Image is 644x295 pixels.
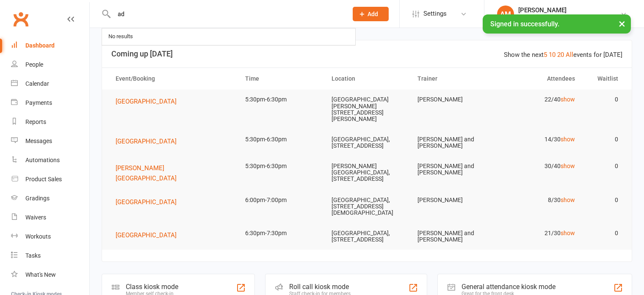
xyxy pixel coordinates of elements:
td: [GEOGRAPHIC_DATA], [STREET_ADDRESS][DEMOGRAPHIC_DATA] [324,190,410,223]
button: [GEOGRAPHIC_DATA] [116,197,182,207]
a: Dashboard [11,36,89,55]
input: Search... [111,8,342,20]
td: [PERSON_NAME] [410,190,496,210]
td: 21/30 [496,223,583,243]
a: Clubworx [10,8,31,30]
div: Workouts [25,233,51,240]
a: Automations [11,151,89,170]
a: Tasks [11,246,89,265]
td: 0 [583,129,626,149]
button: [GEOGRAPHIC_DATA] [116,96,182,107]
button: × [614,14,630,33]
button: [PERSON_NAME][GEOGRAPHIC_DATA] [116,163,230,183]
div: Messages [25,138,52,144]
td: 30/40 [496,156,583,176]
span: Settings [423,4,447,23]
td: 6:00pm-7:00pm [238,190,324,210]
td: [PERSON_NAME] and [PERSON_NAME] [410,156,496,183]
a: Product Sales [11,170,89,189]
div: Waivers [25,214,46,221]
span: [GEOGRAPHIC_DATA] [116,138,177,145]
th: Attendees [496,68,583,90]
a: Waivers [11,208,89,227]
div: Payments [25,99,52,106]
a: Payments [11,93,89,112]
a: show [561,96,575,103]
a: 20 [557,51,564,59]
button: Add [353,7,389,21]
th: Time [238,68,324,90]
div: People [25,61,43,68]
td: [GEOGRAPHIC_DATA], [STREET_ADDRESS] [324,223,410,250]
td: [PERSON_NAME][GEOGRAPHIC_DATA], [STREET_ADDRESS] [324,156,410,189]
div: Show the next events for [DATE] [504,50,622,60]
div: Roll call kiosk mode [289,283,351,291]
span: [GEOGRAPHIC_DATA] [116,98,177,105]
div: No results [106,31,135,43]
div: Reports [25,118,46,125]
div: Calendar [25,80,49,87]
span: [GEOGRAPHIC_DATA] [116,231,177,239]
td: 5:30pm-6:30pm [238,156,324,176]
a: People [11,55,89,74]
a: Gradings [11,189,89,208]
td: 0 [583,223,626,243]
td: 6:30pm-7:30pm [238,223,324,243]
th: Trainer [410,68,496,90]
div: What's New [25,271,56,278]
td: 0 [583,90,626,110]
td: 8/30 [496,190,583,210]
td: 14/30 [496,129,583,149]
a: Workouts [11,227,89,246]
div: Tasks [25,252,41,259]
div: Dashboard [25,42,55,49]
td: 22/40 [496,90,583,110]
td: 5:30pm-6:30pm [238,90,324,110]
span: [PERSON_NAME][GEOGRAPHIC_DATA] [116,164,177,182]
button: [GEOGRAPHIC_DATA] [116,136,182,146]
td: [GEOGRAPHIC_DATA], [STREET_ADDRESS] [324,129,410,156]
span: Add [368,11,378,17]
span: Signed in successfully. [490,20,559,28]
th: Location [324,68,410,90]
th: Waitlist [583,68,626,90]
h3: Coming up [DATE] [111,50,622,58]
a: show [561,197,575,203]
span: [GEOGRAPHIC_DATA] [116,198,177,206]
div: Karate Academy [GEOGRAPHIC_DATA] [518,14,620,22]
a: 10 [549,51,556,59]
div: General attendance kiosk mode [462,283,556,291]
div: Class kiosk mode [126,283,178,291]
a: Reports [11,112,89,132]
a: What's New [11,265,89,284]
a: show [561,230,575,236]
a: show [561,136,575,143]
div: Gradings [25,195,50,202]
td: 5:30pm-6:30pm [238,129,324,149]
a: show [561,163,575,169]
a: All [566,51,573,59]
td: [PERSON_NAME] and [PERSON_NAME] [410,223,496,250]
th: Event/Booking [108,68,238,90]
td: 0 [583,156,626,176]
a: Messages [11,132,89,151]
button: [GEOGRAPHIC_DATA] [116,230,182,240]
div: AM [497,6,514,22]
div: Product Sales [25,176,62,183]
td: [PERSON_NAME] and [PERSON_NAME] [410,129,496,156]
div: Automations [25,157,60,163]
div: [PERSON_NAME] [518,6,620,14]
a: Calendar [11,74,89,93]
td: 0 [583,190,626,210]
td: [GEOGRAPHIC_DATA][PERSON_NAME][STREET_ADDRESS][PERSON_NAME] [324,90,410,129]
a: 5 [544,51,547,59]
td: [PERSON_NAME] [410,90,496,110]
